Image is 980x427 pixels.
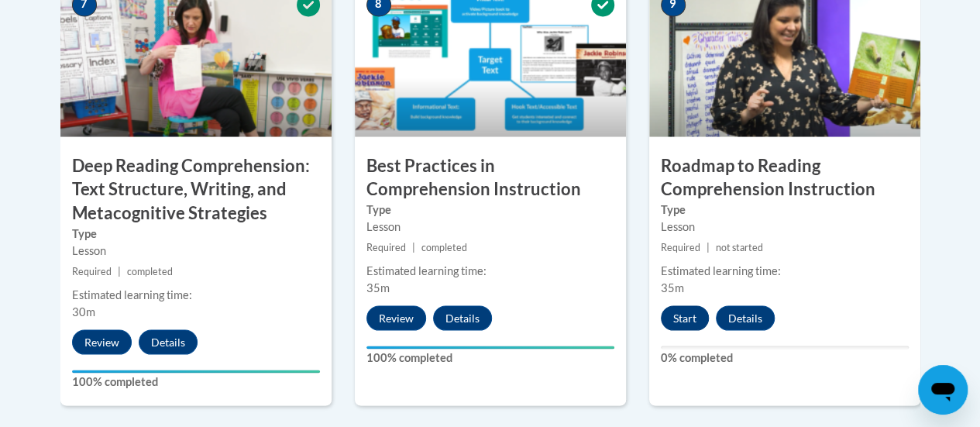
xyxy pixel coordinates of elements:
span: not started [716,241,763,253]
label: 0% completed [661,349,909,366]
h3: Roadmap to Reading Comprehension Instruction [649,153,920,201]
div: Lesson [366,218,614,235]
h3: Best Practices in Comprehension Instruction [355,153,626,201]
span: Required [366,241,406,253]
label: Type [366,201,614,218]
div: Lesson [72,242,320,259]
span: 35m [661,281,684,294]
h3: Deep Reading Comprehension: Text Structure, Writing, and Metacognitive Strategies [60,153,332,225]
label: Type [72,225,320,242]
button: Review [366,305,426,330]
div: Your progress [366,346,614,349]
label: 100% completed [366,349,614,366]
span: | [118,265,121,277]
button: Review [72,329,132,354]
span: | [412,241,415,253]
button: Details [433,305,492,330]
span: completed [127,265,173,277]
label: Type [661,201,909,218]
div: Estimated learning time: [661,262,909,279]
button: Details [716,305,775,330]
div: Estimated learning time: [72,286,320,303]
span: Required [72,265,112,277]
span: | [707,241,710,253]
div: Lesson [661,218,909,235]
label: 100% completed [72,373,320,390]
button: Details [139,329,198,354]
iframe: Button to launch messaging window [918,365,968,415]
span: 30m [72,305,95,318]
button: Start [661,305,709,330]
div: Your progress [72,370,320,373]
span: completed [421,241,467,253]
div: Estimated learning time: [366,262,614,279]
span: Required [661,241,700,253]
span: 35m [366,281,390,294]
